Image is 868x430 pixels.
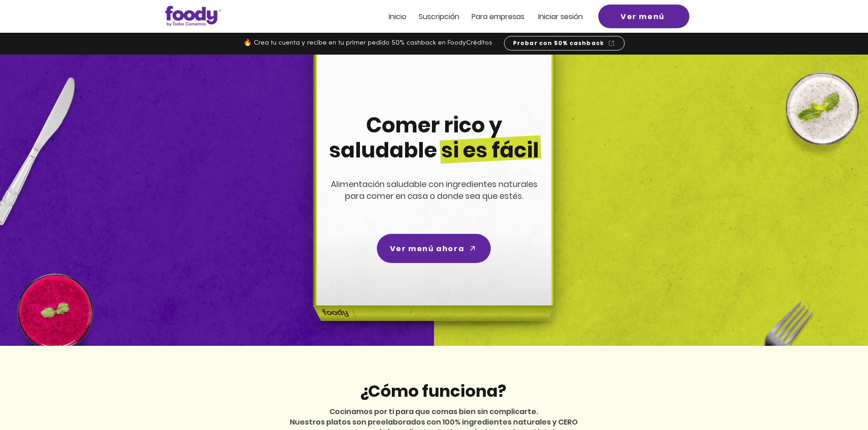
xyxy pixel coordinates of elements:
[480,11,524,22] span: ra empresas
[419,11,459,22] span: Suscripción
[472,13,524,20] a: Para empresas
[598,5,689,28] a: Ver menú
[243,40,492,46] span: 🔥 Crea tu cuenta y recibe en tu primer pedido 50% cashback en FoodyCréditos
[419,13,459,20] a: Suscripción
[377,234,491,263] a: Ver menú ahora
[329,111,539,165] span: Comer rico y saludable si es fácil
[329,406,538,417] span: Cocinamos por ti para que comas bien sin complicarte.
[331,178,538,202] span: Alimentación saludable con ingredientes naturales para comer en casa o donde sea que estés.
[390,243,464,254] span: Ver menú ahora
[288,55,577,346] img: headline-center-compress.png
[538,11,583,22] span: Iniciar sesión
[472,11,480,22] span: Pa
[504,36,625,51] a: Probar con 50% cashback
[815,377,859,421] iframe: Messagebird Livechat Widget
[513,39,605,47] span: Probar con 50% cashback
[538,13,583,20] a: Iniciar sesión
[621,11,665,22] span: Ver menú
[389,13,406,20] a: Inicio
[389,11,406,22] span: Inicio
[360,379,506,403] span: ¿Cómo funciona?
[165,6,221,26] img: Logo_Foody V2.0.0 (3).png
